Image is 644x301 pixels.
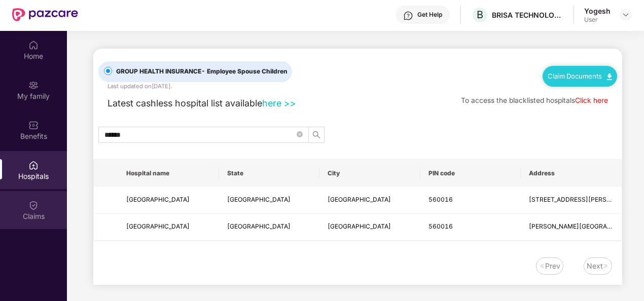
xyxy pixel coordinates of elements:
[461,96,575,104] span: To access the blacklisted hospitals
[328,222,391,230] span: [GEOGRAPHIC_DATA]
[319,160,420,187] th: City
[297,131,303,137] span: close-circle
[28,40,39,50] img: svg+xml;base64,PHN2ZyBpZD0iSG9tZSIgeG1sbnM9Imh0dHA6Ly93d3cudzMub3JnLzIwMDAvc3ZnIiB3aWR0aD0iMjAiIG...
[227,222,291,230] span: [GEOGRAPHIC_DATA]
[521,214,622,241] td: Thambu Chetty Palya Main Road, Raghavendra Nagar
[126,196,190,203] span: [GEOGRAPHIC_DATA]
[108,98,262,108] span: Latest cashless hospital list available
[219,160,320,187] th: State
[219,187,320,214] td: Karnataka
[319,187,420,214] td: Bangalore
[126,169,211,177] span: Hospital name
[309,131,324,139] span: search
[587,260,603,272] div: Next
[28,200,39,210] img: svg+xml;base64,PHN2ZyBpZD0iQ2xhaW0iIHhtbG5zPSJodHRwOi8vd3d3LnczLm9yZy8yMDAwL3N2ZyIgd2lkdGg9IjIwIi...
[584,6,611,16] div: Yogesh
[308,127,325,143] button: search
[12,8,78,21] img: New Pazcare Logo
[622,11,630,19] img: svg+xml;base64,PHN2ZyBpZD0iRHJvcGRvd24tMzJ4MzIiIHhtbG5zPSJodHRwOi8vd3d3LnczLm9yZy8yMDAwL3N2ZyIgd2...
[420,160,521,187] th: PIN code
[529,169,614,177] span: Address
[539,263,545,269] img: svg+xml;base64,PHN2ZyB4bWxucz0iaHR0cDovL3d3dy53My5vcmcvMjAwMC9zdmciIHdpZHRoPSIxNiIgaGVpZ2h0PSIxNi...
[492,10,563,20] div: BRISA TECHNOLOGIES PRIVATE LIMITED
[521,160,622,187] th: Address
[112,67,292,77] span: GROUP HEALTH INSURANCE
[477,9,483,21] span: B
[28,80,39,90] img: svg+xml;base64,PHN2ZyB3aWR0aD0iMjAiIGhlaWdodD0iMjAiIHZpZXdCb3g9IjAgMCAyMCAyMCIgZmlsbD0ibm9uZSIgeG...
[607,73,612,80] img: svg+xml;base64,PHN2ZyB4bWxucz0iaHR0cDovL3d3dy53My5vcmcvMjAwMC9zdmciIHdpZHRoPSIxMC40IiBoZWlnaHQ9Ij...
[118,187,219,214] td: SRI SAI EYE HOSPITAL
[428,222,453,230] span: 560016
[548,72,612,80] a: Claim Documents
[126,222,190,230] span: [GEOGRAPHIC_DATA]
[584,16,611,24] div: User
[108,82,172,91] div: Last updated on [DATE] .
[603,263,609,269] img: svg+xml;base64,PHN2ZyB4bWxucz0iaHR0cDovL3d3dy53My5vcmcvMjAwMC9zdmciIHdpZHRoPSIxNiIgaGVpZ2h0PSIxNi...
[328,196,391,203] span: [GEOGRAPHIC_DATA]
[118,160,219,187] th: Hospital name
[428,196,453,203] span: 560016
[575,96,608,104] a: Click here
[28,160,39,170] img: svg+xml;base64,PHN2ZyBpZD0iSG9zcGl0YWxzIiB4bWxucz0iaHR0cDovL3d3dy53My5vcmcvMjAwMC9zdmciIHdpZHRoPS...
[297,130,303,139] span: close-circle
[319,214,420,241] td: Bangalore
[262,98,296,108] a: here >>
[521,187,622,214] td: 311, 4th B Cross, Ramamurthy Nagar, Main Road, Opp Petrol Bunk
[403,11,413,21] img: svg+xml;base64,PHN2ZyBpZD0iSGVscC0zMngzMiIgeG1sbnM9Imh0dHA6Ly93d3cudzMub3JnLzIwMDAvc3ZnIiB3aWR0aD...
[417,11,442,19] div: Get Help
[227,196,291,203] span: [GEOGRAPHIC_DATA]
[201,67,288,75] span: - Employee Spouse Children
[28,120,39,130] img: svg+xml;base64,PHN2ZyBpZD0iQmVuZWZpdHMiIHhtbG5zPSJodHRwOi8vd3d3LnczLm9yZy8yMDAwL3N2ZyIgd2lkdGg9Ij...
[545,260,560,272] div: Prev
[219,214,320,241] td: Karnataka
[118,214,219,241] td: KOSHYS HOSPITAL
